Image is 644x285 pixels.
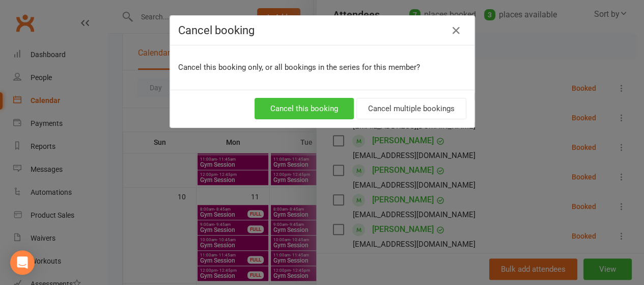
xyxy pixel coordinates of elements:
[356,98,466,119] button: Cancel multiple bookings
[255,98,354,119] button: Cancel this booking
[448,22,464,39] button: Close
[178,24,466,37] h4: Cancel booking
[178,61,466,73] p: Cancel this booking only, or all bookings in the series for this member?
[10,250,35,275] div: Open Intercom Messenger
